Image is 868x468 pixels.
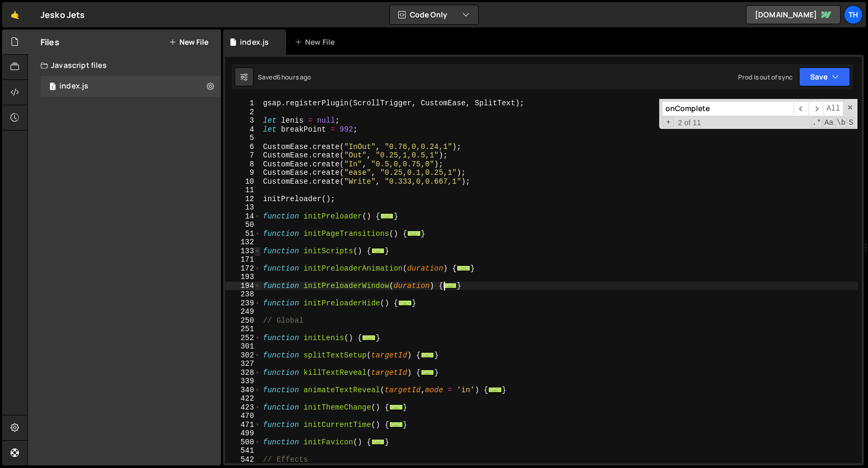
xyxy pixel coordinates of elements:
div: 340 [225,386,261,395]
div: New File [295,37,339,47]
span: Whole Word Search [835,117,846,128]
div: 12 [225,195,261,204]
div: 251 [225,325,261,334]
div: index.js [240,37,269,47]
span: ... [407,230,421,236]
div: 471 [225,421,261,430]
span: ... [362,334,376,340]
span: RegExp Search [811,117,822,128]
div: 6 hours ago [277,73,311,82]
a: Th [844,5,863,24]
div: 16759/45776.js [41,76,221,97]
div: 8 [225,160,261,169]
div: index.js [59,82,88,91]
div: 7 [225,151,261,160]
div: 250 [225,316,261,325]
div: 9 [225,168,261,177]
span: ... [457,265,470,271]
div: 172 [225,264,261,273]
div: 51 [225,230,261,238]
div: 3 [225,116,261,125]
div: 239 [225,299,261,308]
div: 470 [225,412,261,421]
span: CaseSensitive Search [823,117,834,128]
span: ... [443,282,457,288]
div: 542 [225,455,261,464]
span: ... [421,352,435,357]
button: Code Only [390,5,478,24]
div: 171 [225,255,261,264]
button: New File [169,38,208,46]
div: 193 [225,273,261,282]
span: ... [371,439,385,444]
div: 249 [225,307,261,316]
div: 133 [225,247,261,256]
span: ... [421,369,435,375]
div: 4 [225,125,261,134]
div: 339 [225,377,261,386]
input: Search for [662,101,794,116]
div: 301 [225,342,261,351]
div: 1 [225,99,261,108]
div: 5 [225,134,261,143]
div: 10 [225,177,261,186]
div: 50 [225,221,261,230]
a: 🤙 [2,2,28,27]
span: Toggle Replace mode [663,117,674,127]
span: 2 of 11 [674,118,705,127]
span: Alt-Enter [823,101,844,116]
div: 327 [225,360,261,369]
div: 302 [225,351,261,360]
span: ... [488,386,502,392]
a: [DOMAIN_NAME] [746,5,841,24]
div: 423 [225,403,261,412]
div: 6 [225,143,261,152]
div: 328 [225,369,261,377]
div: 132 [225,238,261,247]
div: Javascript files [28,55,221,76]
div: Saved [258,73,311,82]
span: ... [380,213,394,218]
span: ​ [809,101,823,116]
span: ... [398,300,412,305]
div: Jesko Jets [41,8,85,21]
div: 500 [225,438,261,447]
span: ... [389,421,403,427]
span: 1 [49,83,56,92]
span: ... [371,247,385,253]
div: 2 [225,108,261,117]
div: 541 [225,446,261,455]
div: 14 [225,212,261,221]
span: Search In Selection [847,117,854,128]
div: 422 [225,394,261,403]
div: 252 [225,334,261,343]
div: 11 [225,186,261,195]
span: ... [389,404,403,410]
span: ​ [794,101,809,116]
button: Save [799,67,850,86]
div: Prod is out of sync [738,73,793,82]
div: 499 [225,429,261,438]
div: 13 [225,203,261,212]
h2: Files [41,36,59,48]
div: 194 [225,282,261,291]
div: 238 [225,290,261,299]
